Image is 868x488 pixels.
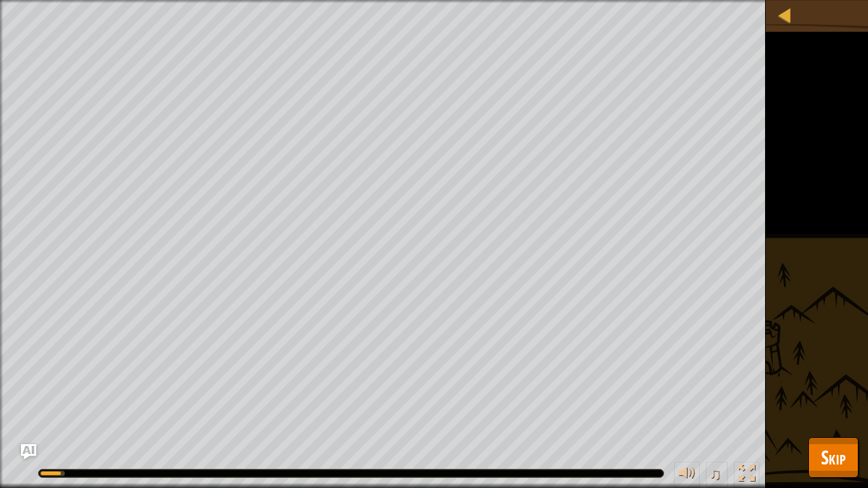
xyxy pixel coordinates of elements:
[734,462,759,488] button: Toggle fullscreen
[674,462,700,488] button: Adjust volume
[709,464,721,483] span: ♫
[21,444,36,459] button: Ask AI
[821,444,846,470] span: Skip
[808,437,858,478] button: Skip
[706,462,728,488] button: ♫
